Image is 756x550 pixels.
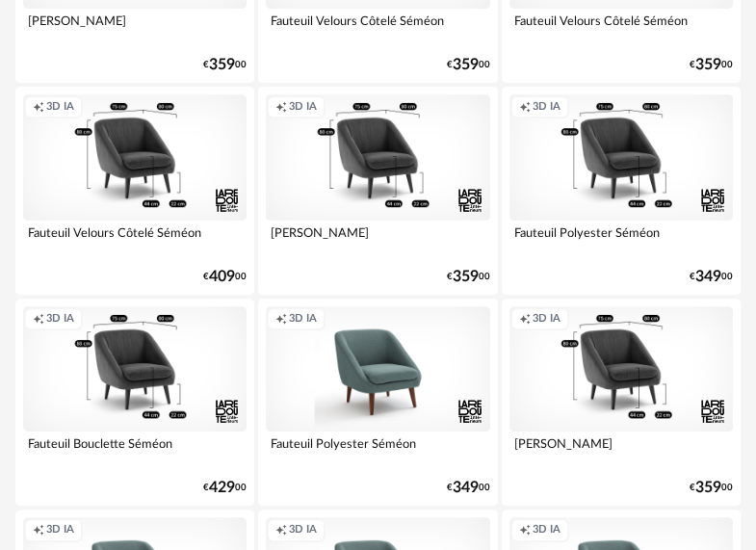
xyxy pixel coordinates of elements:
[690,271,733,283] div: € 00
[695,59,721,71] span: 359
[275,100,287,115] span: Creation icon
[289,100,317,115] span: 3D IA
[447,482,490,494] div: € 00
[447,59,490,71] div: € 00
[502,299,741,507] a: Creation icon 3D IA [PERSON_NAME] €35900
[15,87,254,295] a: Creation icon 3D IA Fauteuil Velours Côtelé Séméon €40900
[258,299,497,507] a: Creation icon 3D IA Fauteuil Polyester Séméon €34900
[695,482,721,494] span: 359
[509,9,733,47] div: Fauteuil Velours Côtelé Séméon
[453,59,479,71] span: 359
[519,523,531,537] span: Creation icon
[209,482,235,494] span: 429
[453,482,479,494] span: 349
[533,312,560,327] span: 3D IA
[519,100,531,115] span: Creation icon
[533,523,560,537] span: 3D IA
[33,523,44,537] span: Creation icon
[695,271,721,283] span: 349
[23,432,247,470] div: Fauteuil Bouclette Séméon
[15,299,254,507] a: Creation icon 3D IA Fauteuil Bouclette Séméon €42900
[509,221,733,259] div: Fauteuil Polyester Séméon
[690,59,733,71] div: € 00
[33,312,44,327] span: Creation icon
[266,432,489,470] div: Fauteuil Polyester Séméon
[209,59,235,71] span: 359
[533,100,560,115] span: 3D IA
[203,271,247,283] div: € 00
[690,482,733,494] div: € 00
[275,312,287,327] span: Creation icon
[46,523,74,537] span: 3D IA
[266,221,489,259] div: [PERSON_NAME]
[23,9,247,47] div: [PERSON_NAME]
[203,482,247,494] div: € 00
[289,312,317,327] span: 3D IA
[209,271,235,283] span: 409
[502,87,741,295] a: Creation icon 3D IA Fauteuil Polyester Séméon €34900
[519,312,531,327] span: Creation icon
[275,523,287,537] span: Creation icon
[258,87,497,295] a: Creation icon 3D IA [PERSON_NAME] €35900
[33,100,44,115] span: Creation icon
[266,9,489,47] div: Fauteuil Velours Côtelé Séméon
[46,100,74,115] span: 3D IA
[203,59,247,71] div: € 00
[509,432,733,470] div: [PERSON_NAME]
[23,221,247,259] div: Fauteuil Velours Côtelé Séméon
[453,271,479,283] span: 359
[46,312,74,327] span: 3D IA
[447,271,490,283] div: € 00
[289,523,317,537] span: 3D IA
